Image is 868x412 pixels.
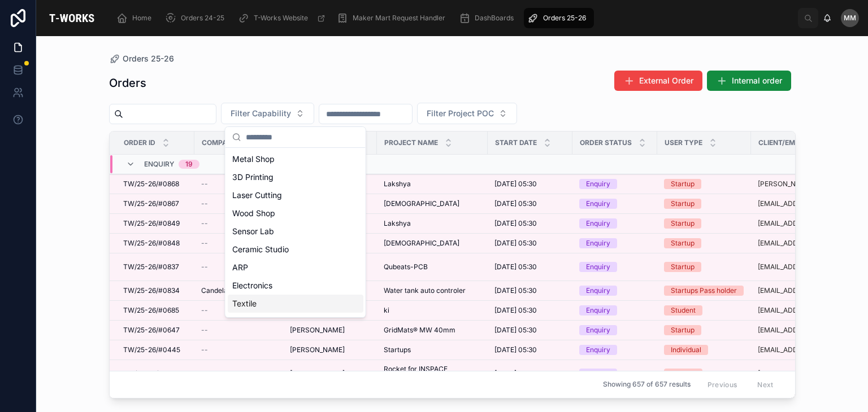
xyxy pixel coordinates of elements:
[732,75,782,86] span: Internal order
[202,138,259,147] span: Company Name
[123,286,188,295] a: TW/25-26/#0834
[228,204,363,222] div: Wood Shop
[384,179,411,189] span: Lakshya
[290,345,345,354] span: [PERSON_NAME]
[123,53,174,64] span: Orders 25-26
[427,108,494,119] span: Filter Project POC
[579,345,650,355] a: Enquiry
[494,239,566,248] a: [DATE] 05:30
[579,286,650,296] a: Enquiry
[201,239,276,248] a: --
[235,8,331,28] a: T-Works Website
[758,345,858,354] a: [EMAIL_ADDRESS][DOMAIN_NAME]
[664,345,744,355] a: Individual
[671,325,695,335] div: Startup
[664,369,744,379] a: Student
[384,306,389,315] span: ki
[228,150,363,168] div: Metal Shop
[580,138,632,147] span: Order Status
[495,138,537,147] span: Start Date
[494,262,537,271] span: [DATE] 05:30
[201,369,276,378] a: --
[201,262,208,271] span: --
[384,345,411,354] span: Startups
[228,186,363,204] div: Laser Cutting
[201,199,208,208] span: --
[494,326,537,335] span: [DATE] 05:30
[228,313,363,331] div: Miscellaneous
[290,345,370,354] a: [PERSON_NAME]
[707,71,791,91] button: Internal order
[671,218,695,229] div: Startup
[225,148,366,317] div: Suggestions
[221,103,314,124] button: Select Button
[475,14,514,23] span: DashBoards
[758,239,858,248] a: [EMAIL_ADDRESS][DOMAIN_NAME]
[123,345,180,354] span: TW/25-26/#0445
[201,239,208,248] span: --
[586,218,610,229] div: Enquiry
[494,262,566,271] a: [DATE] 05:30
[123,369,179,378] span: TW/25-26/#0374
[494,306,566,315] a: [DATE] 05:30
[290,369,370,378] a: [PERSON_NAME] C
[201,306,276,315] a: --
[123,179,179,189] span: TW/25-26/#0868
[384,326,455,335] span: GridMats® MW 40mm
[758,179,858,189] a: [PERSON_NAME][EMAIL_ADDRESS][DOMAIN_NAME]
[758,262,858,271] a: [EMAIL_ADDRESS][DOMAIN_NAME]
[494,219,537,228] span: [DATE] 05:30
[384,199,481,208] a: [DEMOGRAPHIC_DATA]
[162,8,232,28] a: Orders 24-25
[494,199,537,208] span: [DATE] 05:30
[639,75,693,86] span: External Order
[384,199,459,208] span: [DEMOGRAPHIC_DATA]
[494,199,566,208] a: [DATE] 05:30
[494,239,537,248] span: [DATE] 05:30
[758,286,858,295] a: [EMAIL_ADDRESS][DOMAIN_NAME]
[664,262,744,272] a: Startup
[758,199,858,208] a: [EMAIL_ADDRESS][DOMAIN_NAME]
[494,179,566,189] a: [DATE] 05:30
[671,369,696,379] div: Student
[113,8,159,28] a: Home
[543,14,586,23] span: Orders 25-26
[201,262,276,271] a: --
[201,286,276,295] span: Candela Tech Solutions
[123,286,180,295] span: TW/25-26/#0834
[333,8,453,28] a: Maker Mart Request Handler
[758,306,858,315] a: [EMAIL_ADDRESS][DOMAIN_NAME]
[123,239,180,248] span: TW/25-26/#0848
[384,219,411,228] span: Lakshya
[384,345,481,354] a: Startups
[586,238,610,248] div: Enquiry
[201,369,208,378] span: --
[353,14,445,23] span: Maker Mart Request Handler
[671,262,695,272] div: Startup
[664,325,744,335] a: Startup
[123,369,188,378] a: TW/25-26/#0374
[494,345,566,354] a: [DATE] 05:30
[614,71,702,91] button: External Order
[579,369,650,379] a: Enquiry
[384,286,481,295] a: Water tank auto controler
[384,239,459,248] span: [DEMOGRAPHIC_DATA]
[228,222,363,240] div: Sensor Lab
[586,179,610,189] div: Enquiry
[494,306,537,315] span: [DATE] 05:30
[384,262,481,271] a: Qubeats-PCB
[384,239,481,248] a: [DEMOGRAPHIC_DATA]
[494,345,537,354] span: [DATE] 05:30
[201,326,208,335] span: --
[758,326,858,335] a: [EMAIL_ADDRESS][DOMAIN_NAME]
[231,108,291,119] span: Filter Capability
[384,179,481,189] a: Lakshya
[201,326,276,335] a: --
[123,326,188,335] a: TW/25-26/#0647
[494,179,537,189] span: [DATE] 05:30
[758,369,858,378] a: [EMAIL_ADDRESS][DOMAIN_NAME]
[664,199,744,209] a: Startup
[290,326,370,335] a: [PERSON_NAME]
[132,14,151,23] span: Home
[123,199,188,208] a: TW/25-26/#0867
